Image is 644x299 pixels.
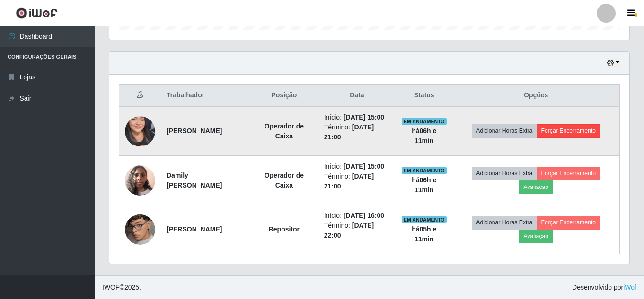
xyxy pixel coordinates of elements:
button: Adicionar Horas Extra [472,167,537,180]
button: Avaliação [519,180,553,194]
time: [DATE] 15:00 [344,162,384,170]
button: Adicionar Horas Extra [472,216,537,229]
strong: [PERSON_NAME] [167,225,222,233]
button: Adicionar Horas Extra [472,124,537,137]
li: Término: [324,221,390,240]
strong: há 05 h e 11 min [412,225,436,243]
li: Início: [324,162,390,171]
span: EM ANDAMENTO [402,167,447,174]
li: Início: [324,112,390,122]
span: EM ANDAMENTO [402,118,447,125]
span: © 2025 . [102,282,141,292]
img: CoreUI Logo [16,7,58,19]
th: Posição [250,85,318,107]
time: [DATE] 16:00 [344,212,384,219]
button: Avaliação [519,230,553,243]
span: IWOF [102,283,120,291]
strong: [PERSON_NAME] [167,127,222,135]
strong: Operador de Caixa [265,171,304,189]
img: 1750900029799.jpeg [125,98,155,163]
strong: Operador de Caixa [265,122,304,140]
button: Forçar Encerramento [537,124,600,137]
button: Forçar Encerramento [537,216,600,229]
th: Trabalhador [161,85,250,107]
img: 1667492486696.jpeg [125,160,155,200]
button: Forçar Encerramento [537,167,600,180]
strong: há 06 h e 11 min [412,176,436,194]
span: Desenvolvido por [572,282,636,292]
img: 1750962994048.jpeg [125,203,155,256]
strong: Damily [PERSON_NAME] [167,171,222,189]
span: EM ANDAMENTO [402,216,447,223]
th: Status [396,85,452,107]
th: Data [318,85,396,107]
strong: Repositor [269,225,300,233]
li: Término: [324,171,390,191]
li: Término: [324,122,390,142]
li: Início: [324,211,390,221]
a: iWof [623,283,636,291]
time: [DATE] 15:00 [344,113,384,121]
strong: há 06 h e 11 min [412,127,436,145]
th: Opções [452,85,619,107]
